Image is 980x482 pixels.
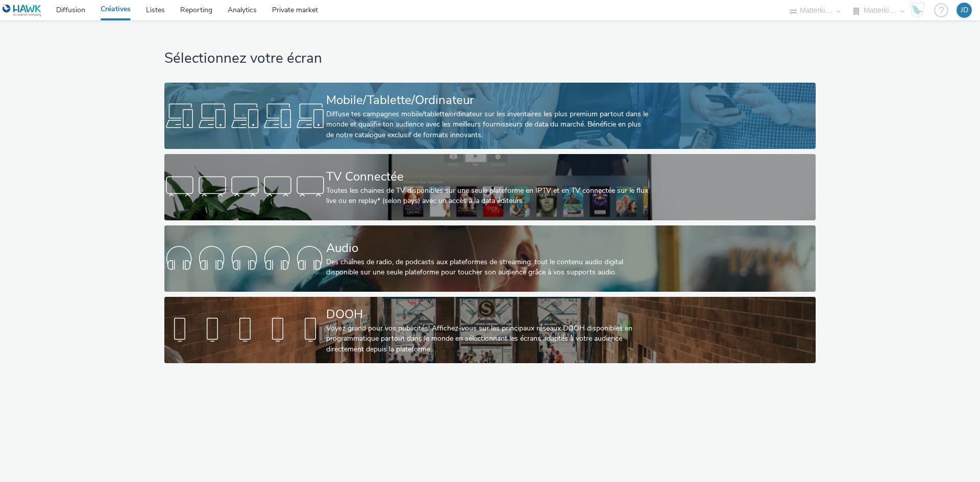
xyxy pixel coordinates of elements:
h1: Sélectionnez votre écran [164,49,815,68]
a: Mobile/Tablette/OrdinateurDiffuse tes campagnes mobile/tablette/ordinateur sur les inventaires le... [164,83,815,149]
img: Hawk Academy [910,2,925,18]
img: undefined Logo [3,4,42,17]
a: AudioDes chaînes de radio, de podcasts aux plateformes de streaming: tout le contenu audio digita... [164,225,815,292]
div: Audio [326,239,650,257]
div: Des chaînes de radio, de podcasts aux plateformes de streaming: tout le contenu audio digital dis... [326,257,650,278]
div: JD [961,3,968,18]
a: TV ConnectéeToutes les chaines de TV disponibles sur une seule plateforme en IPTV et en TV connec... [164,154,815,220]
div: Mobile/Tablette/Ordinateur [326,91,650,109]
div: Diffuse tes campagnes mobile/tablette/ordinateur sur les inventaires les plus premium partout dan... [326,109,650,140]
a: DOOHVoyez grand pour vos publicités! Affichez-vous sur les principaux réseaux DOOH disponibles en... [164,297,815,363]
a: Hawk Academy [910,2,929,18]
div: DOOH [326,306,650,323]
div: TV Connectée [326,168,650,186]
div: Toutes les chaines de TV disponibles sur une seule plateforme en IPTV et en TV connectée sur le f... [326,186,650,207]
div: Voyez grand pour vos publicités! Affichez-vous sur les principaux réseaux DOOH disponibles en pro... [326,323,650,354]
